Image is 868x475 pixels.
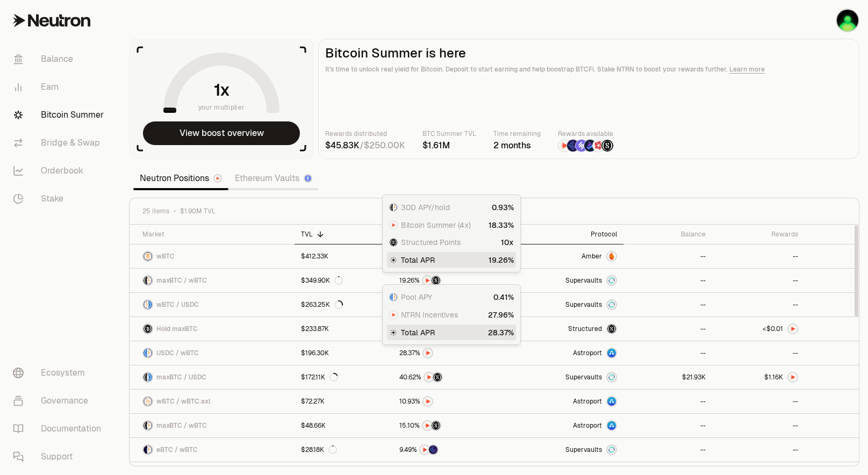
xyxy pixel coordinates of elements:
img: USDC Logo [148,373,152,382]
img: KO [837,10,858,31]
div: $72.27K [301,397,325,406]
img: maxBTC Logo [390,204,393,211]
img: maxBTC Logo [144,276,147,285]
img: Supervaults [607,373,616,382]
a: -- [712,438,805,462]
a: SupervaultsSupervaults [508,293,623,316]
img: Supervaults [607,276,616,285]
a: $233.87K [295,317,393,341]
div: $233.87K [301,325,329,333]
a: Astroport [508,390,623,413]
img: Structured Points [390,239,397,246]
a: -- [623,244,712,268]
button: NTRNStructured Points [399,275,501,286]
a: NTRN [393,390,508,413]
a: $28.18K [295,438,393,462]
span: NTRN Incentives [401,310,458,320]
a: Earn [4,73,116,101]
a: -- [712,341,805,365]
a: $196.30K [295,341,393,365]
p: BTC Summer TVL [422,128,476,139]
a: NTRN Logo [712,317,805,341]
button: View boost overview [143,121,300,145]
span: 30D APY/hold [401,202,450,213]
a: Neutron Positions [133,168,228,189]
a: NTRNStructured Points [393,365,508,389]
h2: Bitcoin Summer is here [325,46,852,61]
img: NTRN [423,421,432,430]
span: Total APR [401,255,435,265]
img: NTRN [424,397,432,406]
div: 10x [501,237,514,248]
img: wBTC Logo [148,349,152,357]
a: eBTC LogowBTC LogoeBTC / wBTC [130,438,295,462]
a: -- [712,390,805,413]
a: -- [623,293,712,316]
span: maxBTC / wBTC [156,276,207,285]
a: -- [712,269,805,292]
a: Learn more [729,65,765,74]
span: eBTC / wBTC [156,445,198,454]
img: Structured Points [432,276,440,285]
span: Astroport [573,349,602,357]
img: wBTC Logo [144,397,147,406]
a: NTRN [393,341,508,365]
img: Amber [607,252,616,261]
a: -- [623,390,712,413]
img: wBTC Logo [148,445,152,454]
a: Bitcoin Summer [4,101,116,129]
p: Rewards distributed [325,128,405,139]
img: wBTC Logo [394,293,397,301]
a: SupervaultsSupervaults [508,365,623,389]
img: NTRN [423,276,432,285]
span: maxBTC / wBTC [156,421,207,430]
img: Solv Points [576,140,587,152]
span: 25 items [142,207,169,215]
a: -- [623,269,712,292]
a: USDC LogowBTC LogoUSDC / wBTC [130,341,295,365]
div: Rewards [719,230,798,239]
button: NTRNStructured Points [399,372,501,383]
span: your multiplier [198,102,245,113]
a: maxBTC LogoUSDC LogomaxBTC / USDC [130,365,295,389]
a: wBTC LogowBTC [130,244,295,268]
img: Neutron Logo [214,175,221,182]
span: Structured Points [401,237,461,248]
span: $1.90M TVL [180,207,216,215]
img: wBTC.axl Logo [148,397,152,406]
span: maxBTC / USDC [156,373,206,382]
img: maxBTC Logo [144,325,152,333]
button: NTRNStructured Points [399,420,501,431]
img: EtherFi Points [429,445,437,454]
a: NTRNEtherFi Points [393,438,508,462]
a: Balance [4,45,116,73]
span: Astroport [573,397,602,406]
a: $172.11K [295,365,393,389]
span: USDC / wBTC [156,349,199,357]
img: NTRN [424,349,432,357]
img: maxBTC Logo [144,421,147,430]
span: Hold maxBTC [156,325,198,333]
img: Bedrock Diamonds [584,140,596,152]
a: Orderbook [4,157,116,185]
div: / [325,139,405,152]
a: Astroport [508,341,623,365]
img: USDC Logo [390,293,393,301]
span: wBTC / USDC [156,300,199,309]
a: Stake [4,185,116,213]
img: wBTC Logo [144,252,152,261]
img: wBTC Logo [144,300,147,309]
a: $412.33K [295,244,393,268]
a: SupervaultsSupervaults [508,269,623,292]
img: NTRN [390,221,397,229]
img: USDC Logo [148,300,152,309]
a: $48.66K [295,414,393,437]
a: StructuredmaxBTC [508,317,623,341]
img: EtherFi Points [567,140,579,152]
a: $72.27K [295,390,393,413]
span: Supervaults [565,373,602,382]
a: Astroport [508,414,623,437]
img: NTRN Logo [788,373,797,382]
a: NTRN Logo [712,365,805,389]
a: Ecosystem [4,359,116,387]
